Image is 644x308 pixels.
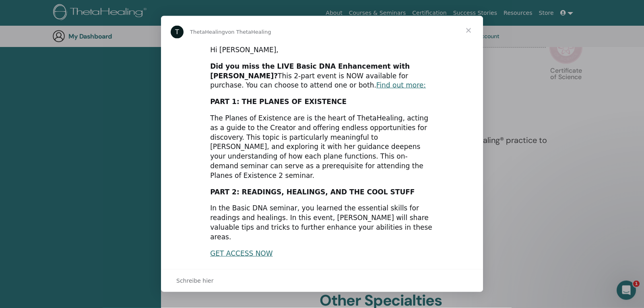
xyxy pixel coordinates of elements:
div: This 2-part event is NOW available for purchase. You can choose to attend one or both. [210,62,434,90]
div: In the Basic DNA seminar, you learned the essential skills for readings and healings. In this eve... [210,204,434,242]
a: Find out more: [376,81,426,89]
span: Schließen [454,16,483,45]
span: von ThetaHealing [225,29,271,35]
b: PART 1: THE PLANES OF EXISTENCE [210,98,347,106]
div: Hi [PERSON_NAME], [210,45,434,55]
span: Schreibe hier [176,275,214,286]
b: PART 2: READINGS, HEALINGS, AND THE COOL STUFF [210,188,415,196]
div: The Planes of Existence are is the heart of ThetaHealing, acting as a guide to the Creator and of... [210,114,434,181]
div: Unterhaltung öffnen und antworten [161,269,483,292]
a: GET ACCESS NOW [210,249,272,257]
b: Did you miss the LIVE Basic DNA Enhancement with [PERSON_NAME]? [210,62,410,80]
span: ThetaHealing [190,29,225,35]
div: Profile image for ThetaHealing [171,26,184,39]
